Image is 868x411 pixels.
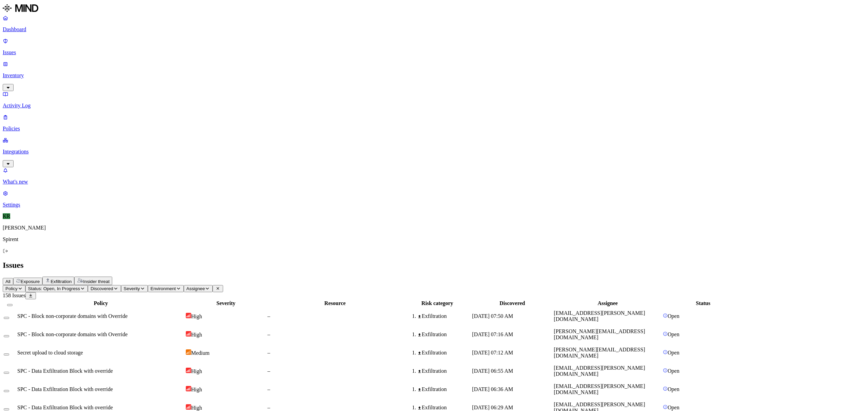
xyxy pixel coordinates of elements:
p: What's new [3,179,865,185]
p: Integrations [3,149,865,155]
button: Select row [4,372,9,374]
span: 158 Issues [3,293,25,298]
a: Policies [3,114,865,132]
img: status-open.svg [663,313,668,318]
a: Issues [3,38,865,56]
span: – [268,313,270,319]
span: Policy [5,286,18,291]
span: SPC - Data Exfiltration Block with override [17,386,113,392]
span: [PERSON_NAME][EMAIL_ADDRESS][DOMAIN_NAME] [554,328,645,340]
div: Severity [186,300,266,306]
span: – [268,350,270,355]
p: Dashboard [3,26,865,33]
div: Assignee [554,300,662,306]
button: Select row [4,335,9,337]
p: Activity Log [3,103,865,109]
span: [DATE] 07:50 AM [472,313,513,319]
span: SPC - Block non-corporate domains with Override [17,331,127,337]
div: Exfiltration [417,331,471,338]
span: Exposure [21,279,40,284]
div: Exfiltration [417,386,471,392]
span: [EMAIL_ADDRESS][PERSON_NAME][DOMAIN_NAME] [554,383,645,395]
span: High [191,332,202,338]
img: status-open.svg [663,331,668,336]
a: Dashboard [3,15,865,33]
img: severity-high.svg [186,313,191,318]
a: Integrations [3,137,865,166]
span: [DATE] 07:12 AM [472,350,513,355]
span: Insider threat [83,279,110,284]
span: SPC - Data Exfiltration Block with override [17,368,113,374]
div: Policy [17,300,184,306]
img: severity-high.svg [186,386,191,391]
div: Risk category [404,300,471,306]
p: Settings [3,202,865,208]
span: [DATE] 06:55 AM [472,368,513,374]
img: MIND [3,3,38,14]
img: severity-medium.svg [186,349,191,355]
span: SPC - Block non-corporate domains with Override [17,313,127,319]
img: status-open.svg [663,405,668,409]
button: Select row [4,390,9,392]
p: Spirent [3,236,865,242]
span: SPC - Data Exfiltration Block with override [17,405,113,410]
a: Inventory [3,61,865,90]
img: status-open.svg [663,368,668,373]
img: severity-high.svg [186,404,191,410]
span: Open [668,331,679,337]
span: – [268,386,270,392]
span: Open [668,386,679,392]
span: – [268,331,270,337]
span: High [191,405,202,411]
div: Exfiltration [417,405,471,411]
span: Open [668,405,679,410]
button: Select row [4,317,9,319]
span: Environment [151,286,176,291]
span: High [191,368,202,374]
span: Assignee [186,286,205,291]
div: Exfiltration [417,313,471,319]
span: [EMAIL_ADDRESS][PERSON_NAME][DOMAIN_NAME] [554,365,645,377]
h2: Issues [3,261,865,270]
span: [DATE] 06:29 AM [472,405,513,410]
p: Policies [3,126,865,132]
img: status-open.svg [663,350,668,354]
span: – [268,405,270,410]
span: Severity [124,286,140,291]
span: Exfiltration [51,279,72,284]
span: Open [668,313,679,319]
div: Resource [268,300,402,306]
span: Medium [191,350,210,356]
p: Issues [3,49,865,56]
span: All [5,279,11,284]
span: Discovered [91,286,113,291]
button: Select row [4,408,9,410]
span: KR [3,213,10,219]
p: Inventory [3,72,865,79]
span: Status: Open, In Progress [28,286,80,291]
span: Secret upload to cloud storage [17,350,83,355]
span: [DATE] 06:36 AM [472,386,513,392]
button: Select all [7,304,13,306]
img: severity-high.svg [186,368,191,373]
span: Open [668,350,679,355]
div: Status [663,300,743,306]
a: Settings [3,190,865,208]
div: Exfiltration [417,350,471,356]
span: Open [668,368,679,374]
span: [EMAIL_ADDRESS][PERSON_NAME][DOMAIN_NAME] [554,310,645,322]
div: Discovered [472,300,552,306]
a: Activity Log [3,91,865,109]
span: [DATE] 07:16 AM [472,331,513,337]
span: – [268,368,270,374]
img: status-open.svg [663,386,668,391]
a: What's new [3,167,865,185]
button: Select row [4,353,9,355]
img: severity-high.svg [186,331,191,337]
a: MIND [3,3,865,15]
span: High [191,313,202,319]
span: [PERSON_NAME][EMAIL_ADDRESS][DOMAIN_NAME] [554,347,645,359]
div: Exfiltration [417,368,471,374]
span: High [191,387,202,392]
